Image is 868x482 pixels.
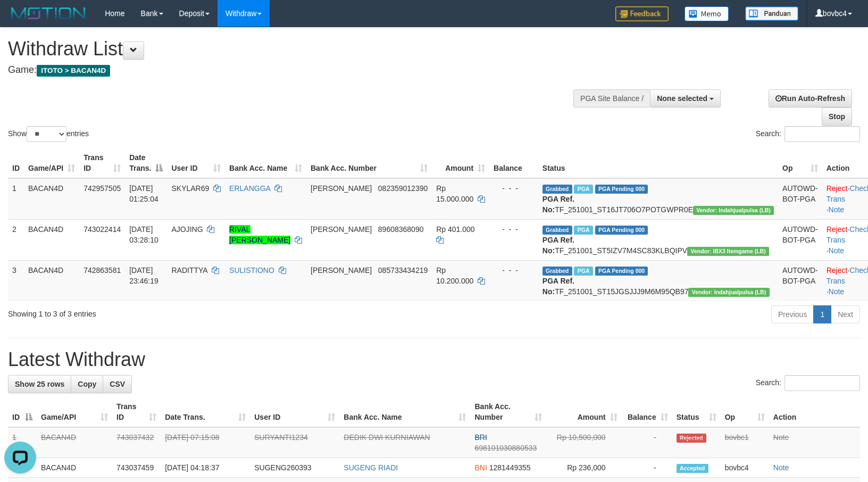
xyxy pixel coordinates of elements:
span: Show 25 rows [15,380,64,388]
th: User ID: activate to sort column ascending [250,397,339,427]
td: AUTOWD-BOT-PGA [778,219,822,260]
td: BACAN4D [37,427,112,458]
b: PGA Ref. No: [542,236,574,255]
span: Copy 085733434219 to clipboard [378,266,428,275]
a: Note [773,433,789,442]
span: Marked by bovbc4 [574,185,592,194]
span: Grabbed [542,267,572,276]
button: Open LiveChat chat widget [4,4,36,36]
th: Trans ID: activate to sort column ascending [112,397,161,427]
th: Bank Acc. Number: activate to sort column ascending [306,148,432,178]
span: PGA Pending [595,267,648,276]
span: [DATE] 03:28:10 [129,225,158,244]
td: BACAN4D [37,458,112,478]
a: Previous [771,305,814,323]
td: TF_251001_ST16JT706O7POTGWPR0E [538,178,778,220]
span: Vendor URL: https://dashboard.q2checkout.com/secure [688,288,769,297]
td: - [622,427,672,458]
th: Bank Acc. Name: activate to sort column ascending [339,397,470,427]
a: Note [829,287,845,296]
td: BACAN4D [24,219,79,260]
span: Vendor URL: https://dashboard.q2checkout.com/secure [693,206,774,215]
th: User ID: activate to sort column ascending [167,148,225,178]
td: BACAN4D [24,178,79,220]
a: 1 [813,305,831,323]
td: [DATE] 07:15:08 [161,427,250,458]
td: SUGENG260393 [250,458,339,478]
span: Copy 082359012390 to clipboard [378,184,428,193]
a: Reject [827,225,848,234]
th: Bank Acc. Name: activate to sort column ascending [225,148,306,178]
span: PGA Pending [595,226,648,235]
td: BACAN4D [24,260,79,301]
th: ID: activate to sort column descending [8,397,37,427]
span: BRI [474,433,487,442]
th: ID [8,148,24,178]
h4: Game: [8,65,568,76]
span: [PERSON_NAME] [311,266,372,275]
span: [DATE] 23:46:19 [129,266,158,285]
span: RADITTYA [171,266,207,275]
a: Stop [822,107,852,126]
span: AJOJING [171,225,203,234]
div: - - - [494,265,534,276]
img: Button%20Memo.svg [685,6,729,21]
td: 1 [8,178,24,220]
div: Showing 1 to 3 of 3 entries [8,304,354,319]
a: SULISTIONO [229,266,274,275]
td: 743037459 [112,458,161,478]
a: CSV [103,375,132,393]
span: PGA Pending [595,185,648,194]
td: TF_251001_ST5IZV7M4SC83KLBQIPV [538,219,778,260]
b: PGA Ref. No: [542,277,574,296]
a: Note [829,246,845,255]
span: 743022414 [84,225,121,234]
td: 3 [8,260,24,301]
td: Rp 236,000 [546,458,622,478]
td: AUTOWD-BOT-PGA [778,178,822,220]
h1: Latest Withdraw [8,349,860,370]
div: - - - [494,183,534,194]
span: Vendor URL: https://dashboard.q2checkout.com/secure [687,247,769,256]
button: None selected [650,89,721,107]
a: Next [831,305,860,323]
a: Note [773,463,789,472]
span: CSV [110,380,125,388]
a: Copy [71,375,103,393]
th: Game/API: activate to sort column ascending [24,148,79,178]
td: 2 [8,219,24,260]
span: Marked by bovbc4 [574,267,592,276]
span: Grabbed [542,185,572,194]
span: Rp 10.200.000 [436,266,473,285]
td: AUTOWD-BOT-PGA [778,260,822,301]
b: PGA Ref. No: [542,195,574,214]
span: [PERSON_NAME] [311,225,372,234]
label: Show entries [8,126,89,142]
span: Copy 1281449355 to clipboard [489,463,531,472]
a: Reject [827,184,848,193]
td: Rp 10,500,000 [546,427,622,458]
th: Balance: activate to sort column ascending [622,397,672,427]
a: Run Auto-Refresh [769,89,852,107]
div: PGA Site Balance / [573,89,650,107]
th: Trans ID: activate to sort column ascending [79,148,125,178]
td: 1 [8,427,37,458]
span: Marked by bovbc4 [574,226,592,235]
td: [DATE] 04:18:37 [161,458,250,478]
a: RIVAL [PERSON_NAME] [229,225,290,244]
td: bovbc1 [721,427,769,458]
a: Reject [827,266,848,275]
th: Op: activate to sort column ascending [778,148,822,178]
span: Rp 15.000.000 [436,184,473,203]
div: - - - [494,224,534,235]
img: MOTION_logo.png [8,5,89,21]
span: BNI [474,463,487,472]
span: None selected [657,94,707,103]
img: Feedback.jpg [615,6,669,21]
a: Note [829,205,845,214]
span: 742863581 [84,266,121,275]
th: Status: activate to sort column ascending [672,397,721,427]
a: SUGENG RIADI [344,463,398,472]
span: Accepted [677,464,708,473]
span: [PERSON_NAME] [311,184,372,193]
